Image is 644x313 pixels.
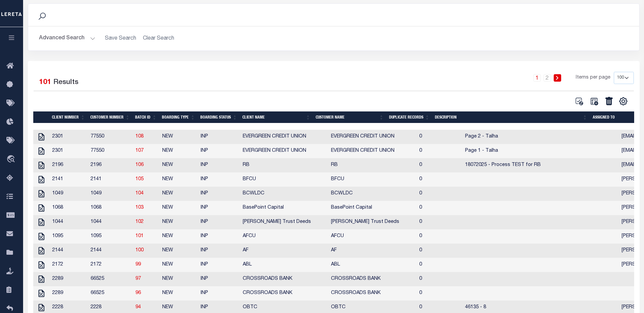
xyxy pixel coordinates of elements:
[135,205,144,210] a: 103
[240,187,328,201] td: BCWLDC
[533,74,541,82] a: 1
[432,111,590,123] th: Description: activate to sort column ascending
[462,144,619,158] td: Page 1 - Talha
[328,258,417,272] td: ABL
[417,187,462,201] td: 0
[240,229,328,244] td: AFCU
[417,201,462,215] td: 0
[198,187,240,201] td: INP
[88,272,133,286] td: 66525
[135,248,144,253] a: 100
[417,172,462,187] td: 0
[53,77,78,88] label: Results
[198,172,240,187] td: INP
[240,286,328,300] td: CROSSROADS BANK
[198,215,240,229] td: INP
[135,234,144,238] a: 101
[135,305,141,310] a: 94
[417,258,462,272] td: 0
[50,215,88,229] td: 1044
[159,111,198,123] th: Boarding Type: activate to sort column ascending
[198,201,240,215] td: INP
[462,158,619,172] td: 18072025 - Process TEST for RB
[328,215,417,229] td: [PERSON_NAME] Trust Deeds
[50,130,88,144] td: 2301
[240,130,328,144] td: EVERGREEN CREDIT UNION
[50,158,88,172] td: 2196
[135,191,144,196] a: 104
[50,244,88,258] td: 2144
[417,272,462,286] td: 0
[39,79,51,86] span: 101
[135,177,144,182] a: 105
[50,172,88,187] td: 2141
[88,215,133,229] td: 1044
[88,244,133,258] td: 2144
[198,158,240,172] td: INP
[50,258,88,272] td: 2172
[88,229,133,244] td: 1095
[160,201,198,215] td: NEW
[135,276,141,281] a: 97
[328,286,417,300] td: CROSSROADS BANK
[135,148,144,153] a: 107
[135,262,141,267] a: 99
[88,111,132,123] th: Customer Number: activate to sort column ascending
[328,187,417,201] td: BCWLDC
[50,144,88,158] td: 2301
[49,111,88,123] th: Client Number: activate to sort column ascending
[240,172,328,187] td: BFCU
[135,220,144,224] a: 102
[160,215,198,229] td: NEW
[160,272,198,286] td: NEW
[240,215,328,229] td: [PERSON_NAME] Trust Deeds
[135,163,144,167] a: 106
[88,144,133,158] td: 77550
[132,111,159,123] th: Batch ID: activate to sort column ascending
[417,244,462,258] td: 0
[328,244,417,258] td: AF
[160,258,198,272] td: NEW
[160,244,198,258] td: NEW
[328,158,417,172] td: RB
[88,172,133,187] td: 2141
[328,201,417,215] td: BasePoint Capital
[417,215,462,229] td: 0
[160,144,198,158] td: NEW
[198,229,240,244] td: INP
[88,201,133,215] td: 1068
[88,187,133,201] td: 1049
[328,172,417,187] td: BFCU
[240,111,313,123] th: Client Name: activate to sort column ascending
[198,144,240,158] td: INP
[135,134,144,139] a: 108
[328,272,417,286] td: CROSSROADS BANK
[6,155,17,164] i: travel_explore
[417,229,462,244] td: 0
[417,286,462,300] td: 0
[198,258,240,272] td: INP
[576,74,610,82] span: Items per page
[544,74,551,82] a: 2
[160,187,198,201] td: NEW
[135,291,141,295] a: 96
[50,272,88,286] td: 2289
[88,286,133,300] td: 66525
[50,187,88,201] td: 1049
[160,130,198,144] td: NEW
[386,111,432,123] th: Duplicate Records: activate to sort column ascending
[328,130,417,144] td: EVERGREEN CREDIT UNION
[50,201,88,215] td: 1068
[198,111,240,123] th: Boarding Status: activate to sort column ascending
[50,229,88,244] td: 1095
[198,130,240,144] td: INP
[240,258,328,272] td: ABL
[240,244,328,258] td: AF
[160,172,198,187] td: NEW
[417,144,462,158] td: 0
[50,286,88,300] td: 2289
[240,144,328,158] td: EVERGREEN CREDIT UNION
[39,32,95,45] button: Advanced Search
[240,272,328,286] td: CROSSROADS BANK
[462,130,619,144] td: Page 2 - Talha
